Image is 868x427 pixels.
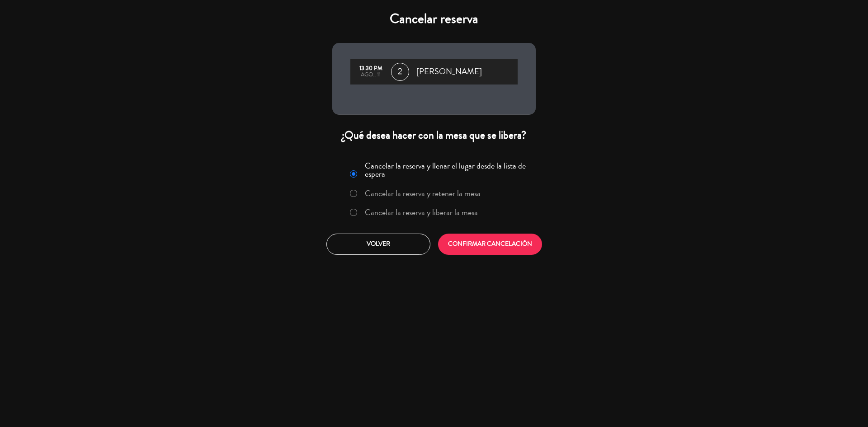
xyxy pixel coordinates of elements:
[326,234,430,255] button: Volver
[438,234,542,255] button: CONFIRMAR CANCELACIÓN
[332,11,536,27] h4: Cancelar reserva
[365,208,478,216] label: Cancelar la reserva y liberar la mesa
[355,72,387,78] div: ago., 11
[416,65,482,79] span: [PERSON_NAME]
[365,189,481,197] label: Cancelar la reserva y retener la mesa
[391,63,409,81] span: 2
[355,66,387,72] div: 13:30 PM
[332,128,536,142] div: ¿Qué desea hacer con la mesa que se libera?
[365,162,530,178] label: Cancelar la reserva y llenar el lugar desde la lista de espera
